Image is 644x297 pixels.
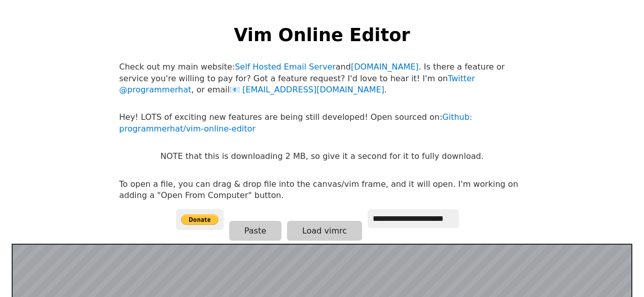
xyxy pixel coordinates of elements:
h1: Vim Online Editor [234,22,410,47]
p: To open a file, you can drag & drop file into the canvas/vim frame, and it will open. I'm working... [119,179,525,202]
a: Github: programmerhat/vim-online-editor [119,112,472,133]
button: Paste [229,221,281,241]
p: Check out my main website: and . Is there a feature or service you're willing to pay for? Got a f... [119,61,525,95]
a: [EMAIL_ADDRESS][DOMAIN_NAME] [230,85,384,94]
a: Twitter @programmerhat [119,74,475,94]
button: Load vimrc [287,221,362,241]
a: [DOMAIN_NAME] [351,62,419,72]
p: NOTE that this is downloading 2 MB, so give it a second for it to fully download. [160,151,483,162]
a: Self Hosted Email Server [235,62,336,72]
p: Hey! LOTS of exciting new features are being still developed! Open sourced on: [119,112,525,135]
